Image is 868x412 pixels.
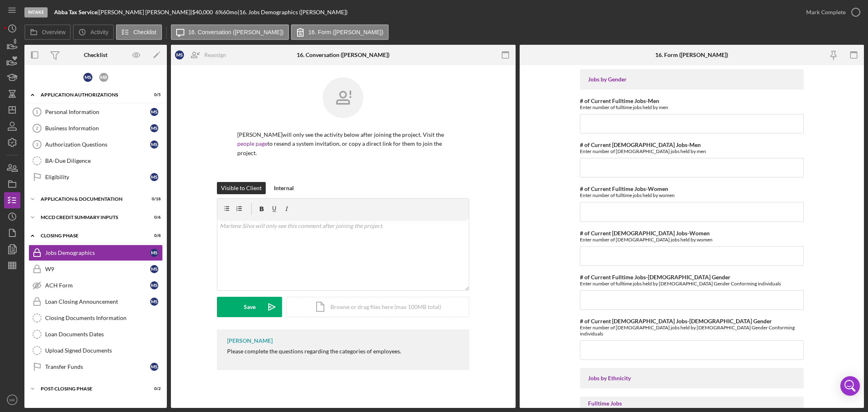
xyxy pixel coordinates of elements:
div: Loan Documents Dates [45,331,162,337]
div: 0 / 2 [146,386,161,391]
div: Mark Complete [806,4,846,20]
div: Checklist [84,52,107,58]
div: Application Authorizations [41,92,140,97]
a: 3Authorization QuestionsMS [28,136,163,153]
div: 0 / 8 [146,233,161,238]
label: # of Current [DEMOGRAPHIC_DATA] Jobs-[DEMOGRAPHIC_DATA] Gender [580,318,772,324]
div: Please complete the questions regarding the categories of employees. [227,348,401,355]
label: # of Current Fulltime Jobs-Men [580,97,659,104]
div: Enter number of fulltime jobs held by women [580,192,804,198]
div: Jobs by Ethnicity [588,375,796,381]
p: [PERSON_NAME] will only see the activity below after joining the project. Visit the to resend a s... [237,130,449,158]
span: $40,000 [192,9,213,15]
div: W9 [45,266,150,272]
tspan: 3 [36,142,38,147]
div: M S [150,108,158,116]
button: MK [4,392,20,408]
a: BA-Due Diligence [28,153,163,169]
div: 60 mo [223,9,238,15]
div: | 16. Jobs Demographics ([PERSON_NAME]) [238,9,348,15]
a: Loan Closing AnnouncementMS [28,294,163,310]
div: M S [150,140,158,149]
a: people page [237,140,267,147]
div: Visible to Client [221,182,262,194]
div: BA-Due Diligence [45,158,162,164]
a: ACH FormMS [28,277,163,294]
div: M S [150,363,158,371]
label: Checklist [133,29,157,35]
div: Business Information [45,125,150,131]
div: Enter number of [DEMOGRAPHIC_DATA] jobs held by men [580,148,804,154]
div: Closing Documents Information [45,315,162,321]
div: Authorization Questions [45,141,150,148]
div: Reassign [204,47,226,63]
button: Visible to Client [217,182,266,194]
div: Personal Information [45,109,150,115]
a: 2Business InformationMS [28,120,163,136]
div: Enter number of fulltime jobs held by men [580,104,804,110]
div: MCCD Credit Summary Inputs [41,215,140,220]
a: Transfer FundsMS [28,359,163,375]
div: Loan Closing Announcement [45,298,150,305]
a: EligibilityMS [28,169,163,185]
tspan: 2 [36,126,38,131]
div: Post-Closing Phase [41,386,140,391]
div: M S [150,265,158,273]
button: MSReassign [171,47,234,63]
div: Eligibility [45,174,150,180]
button: 16. Conversation ([PERSON_NAME]) [171,24,289,40]
div: Enter number of [DEMOGRAPHIC_DATA] jobs held by [DEMOGRAPHIC_DATA] Gender Conforming individuals [580,324,804,337]
label: # of Current [DEMOGRAPHIC_DATA] Jobs-Women [580,230,710,237]
div: M S [150,249,158,257]
div: M S [150,124,158,132]
a: Jobs DemographicsMS [28,245,163,261]
label: 16. Conversation ([PERSON_NAME]) [188,29,284,35]
div: M S [150,281,158,289]
div: Closing Phase [41,233,140,238]
button: Mark Complete [798,4,864,20]
div: Intake [24,7,48,18]
div: 6 % [215,9,223,15]
a: W9MS [28,261,163,277]
div: ACH Form [45,282,150,289]
text: MK [9,398,15,402]
div: | [54,9,99,15]
div: Upload Signed Documents [45,347,162,354]
div: Enter number of fulltime jobs held by [DEMOGRAPHIC_DATA] Gender Conforming individuals [580,281,804,287]
div: Fulltime Jobs [588,400,796,407]
div: M S [150,173,158,181]
button: Save [217,297,282,317]
div: 0 / 5 [146,92,161,97]
a: Loan Documents Dates [28,326,163,342]
label: # of Current Fulltime Jobs-[DEMOGRAPHIC_DATA] Gender [580,274,730,281]
label: # of Current Fulltime Jobs-Women [580,185,668,192]
div: Transfer Funds [45,364,150,370]
a: Upload Signed Documents [28,342,163,359]
div: [PERSON_NAME] [227,337,273,344]
div: [PERSON_NAME] [PERSON_NAME] | [99,9,192,15]
div: 0 / 6 [146,215,161,220]
div: Internal [274,182,294,194]
button: Internal [270,182,298,194]
div: 0 / 18 [146,197,161,202]
div: Open Intercom Messenger [840,376,860,396]
label: Activity [90,29,108,35]
button: Checklist [116,24,162,40]
b: Abba Tax Service [54,9,97,15]
a: 1Personal InformationMS [28,104,163,120]
label: Overview [42,29,66,35]
label: # of Current [DEMOGRAPHIC_DATA] Jobs-Men [580,141,701,148]
a: Closing Documents Information [28,310,163,326]
div: Save [244,297,256,317]
div: Jobs Demographics [45,250,150,256]
div: Jobs by Gender [588,76,796,83]
div: 16. Conversation ([PERSON_NAME]) [297,52,389,58]
label: 16. Form ([PERSON_NAME]) [308,29,383,35]
div: Enter number of [DEMOGRAPHIC_DATA] jobs held by women [580,237,804,243]
div: M S [83,73,92,82]
div: 16. Form ([PERSON_NAME]) [655,52,728,58]
div: M S [150,298,158,306]
button: Overview [24,24,71,40]
button: Activity [73,24,114,40]
button: 16. Form ([PERSON_NAME]) [291,24,389,40]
